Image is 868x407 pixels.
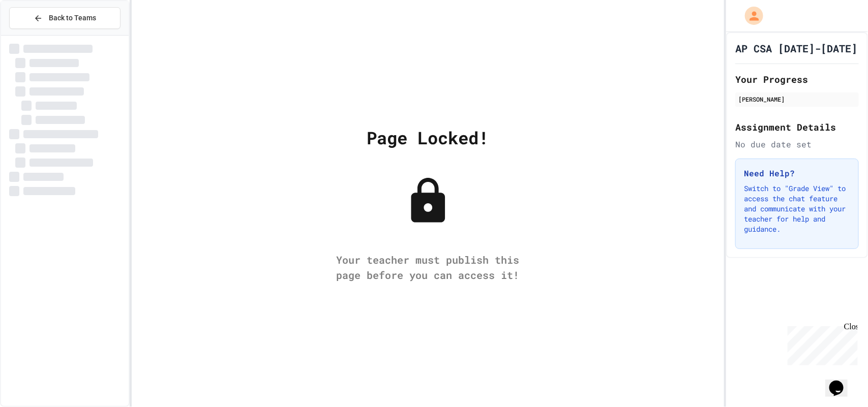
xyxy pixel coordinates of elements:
[4,4,70,65] div: Chat with us now!Close
[735,120,859,134] h2: Assignment Details
[326,252,530,283] div: Your teacher must publish this page before you can access it!
[784,322,858,365] iframe: chat widget
[367,124,489,150] div: Page Locked!
[744,183,850,234] p: Switch to "Grade View" to access the chat feature and communicate with your teacher for help and ...
[735,138,859,150] div: No due date set
[825,366,858,397] iframe: chat widget
[9,7,121,29] button: Back to Teams
[734,4,766,27] div: My Account
[735,41,857,55] h1: AP CSA [DATE]-[DATE]
[738,95,856,104] div: [PERSON_NAME]
[49,13,96,23] span: Back to Teams
[744,167,850,179] h3: Need Help?
[735,72,859,86] h2: Your Progress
